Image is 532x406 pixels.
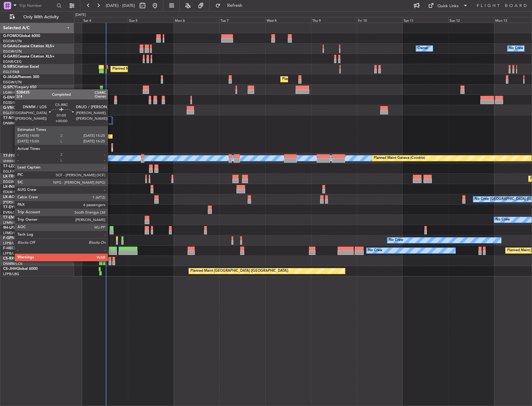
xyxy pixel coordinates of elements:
[3,267,16,271] span: CS-JHH
[3,106,18,110] span: G-VNOR
[3,185,15,189] span: LX-INB
[82,17,128,23] div: Sat 4
[3,75,17,79] span: G-JAGA
[3,179,22,184] a: EGGW/LTN
[448,17,494,23] div: Sun 12
[3,70,19,74] a: EGLF/FAB
[3,100,20,105] a: EGSS/STN
[3,85,36,89] a: G-SPCYLegacy 650
[3,226,16,230] span: 9H-LPZ
[3,200,40,205] a: [PERSON_NAME]/QSA
[3,49,22,54] a: EGGW/LTN
[311,17,357,23] div: Thu 9
[3,169,19,174] a: EGLF/FAB
[3,175,16,178] span: LX-TRO
[374,154,425,163] div: Planned Maint Geneva (Cointrin)
[3,34,19,38] span: G-FOMO
[3,175,36,178] a: LX-TROLegacy 650
[3,210,42,215] a: EVRA/[PERSON_NAME]
[112,64,210,74] div: Planned Maint [GEOGRAPHIC_DATA] ([GEOGRAPHIC_DATA])
[19,1,55,10] input: Trip Number
[3,111,19,115] a: EGLF/FAB
[3,65,15,69] span: G-SIRS
[3,90,20,95] a: LGAV/ATH
[403,17,448,23] div: Sat 11
[3,85,16,89] span: G-SPCY
[368,246,382,255] div: No Crew
[3,75,39,79] a: G-JAGAPhenom 300
[3,59,22,64] a: EGNR/CEG
[3,216,15,219] span: T7-EMI
[3,231,21,235] a: LFMD/CEQ
[219,17,265,23] div: Tue 7
[496,215,510,224] div: No Crew
[212,1,250,11] button: Refresh
[437,3,459,9] div: Quick Links
[3,190,21,194] a: EDLW/DTM
[75,12,86,18] div: [DATE]
[3,39,22,44] a: EGGW/LTN
[3,159,21,164] a: VHHH/HKG
[3,116,40,120] a: T7-N1960Legacy 650
[3,257,40,261] a: CS-RRCFalcon 900LX
[3,106,45,110] a: G-VNORChallenger 650
[3,44,54,48] a: G-GAALCessna Citation XLS+
[3,241,19,246] a: LFPB/LBG
[3,96,18,99] span: G-ENRG
[3,154,14,158] span: T7-FFI
[3,164,37,168] a: T7-LZZIPraetor 600
[3,154,31,158] a: T7-FFIFalcon 7X
[16,15,66,19] span: Only With Activity
[3,34,40,38] a: G-FOMOGlobal 6000
[3,116,21,120] span: T7-N1960
[3,195,48,199] a: LX-AOACitation Mustang
[3,216,41,219] a: T7-EMIHawker 900XP
[106,3,135,8] span: [DATE] - [DATE]
[425,1,471,11] button: Quick Links
[3,121,22,126] a: DNMM/LOS
[3,55,54,58] a: G-GARECessna Citation XLS+
[3,96,39,99] a: G-ENRGPraetor 600
[3,247,34,250] a: F-HECDFalcon 7X
[389,236,403,245] div: No Crew
[7,12,68,22] button: Only With Activity
[3,261,22,266] a: DNMM/LOS
[3,65,39,69] a: G-SIRSCitation Excel
[418,44,428,53] div: Owner
[3,272,19,276] a: LFPB/LBG
[3,247,17,250] span: F-HECD
[3,80,22,85] a: EGGW/LTN
[282,75,380,84] div: Planned Maint [GEOGRAPHIC_DATA] ([GEOGRAPHIC_DATA])
[3,195,17,199] span: LX-AOA
[265,17,311,23] div: Wed 8
[3,205,17,209] span: T7-DYN
[357,17,403,23] div: Fri 10
[3,267,38,271] a: CS-JHHGlobal 6000
[3,220,21,225] a: LFMN/NCE
[3,257,16,261] span: CS-RRC
[3,164,16,168] span: T7-LZZI
[3,236,40,240] a: F-GPNJFalcon 900EX
[3,236,16,240] span: F-GPNJ
[3,44,17,48] span: G-GAAL
[174,17,219,23] div: Mon 6
[3,226,35,230] a: 9H-LPZLegacy 500
[190,266,288,276] div: Planned Maint [GEOGRAPHIC_DATA] ([GEOGRAPHIC_DATA])
[3,185,52,189] a: LX-INBFalcon 900EX EASy II
[128,17,174,23] div: Sun 5
[3,251,19,256] a: LFPB/LBG
[3,55,17,58] span: G-GARE
[3,205,44,209] a: T7-DYNChallenger 604
[222,3,248,8] span: Refresh
[509,44,523,53] div: No Crew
